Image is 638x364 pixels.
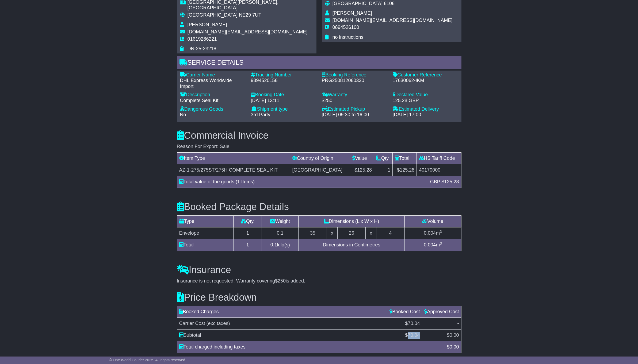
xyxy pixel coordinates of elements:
div: Description [180,92,246,98]
span: no instructions [333,34,364,40]
td: Value [350,152,374,164]
td: Dimensions in Centimetres [299,239,404,251]
div: Customer Reference [393,72,458,78]
td: Booked Cost [387,306,422,318]
span: 0.004 [424,230,436,236]
td: [GEOGRAPHIC_DATA] [290,164,350,176]
td: 26 [337,227,366,239]
sup: 3 [440,230,442,234]
td: Dimensions (L x W x H) [299,215,404,227]
h3: Commercial Invoice [177,130,461,141]
div: 17630062-IKM [393,78,458,84]
span: [PERSON_NAME] [333,10,372,16]
span: [GEOGRAPHIC_DATA] [188,12,238,18]
td: $125.28 [350,164,374,176]
div: Service Details [177,56,461,71]
div: $250 [322,98,387,104]
div: DHL Express Worldwide Import [180,78,246,89]
div: $ [444,343,461,351]
td: Qty. [234,215,262,227]
span: $250 [275,278,286,284]
span: - [457,321,459,326]
div: [DATE] 09:30 to 16:00 [322,112,387,118]
td: m [404,227,461,239]
td: Total [393,152,417,164]
span: (exc taxes) [207,321,230,326]
td: $ [422,330,461,341]
div: Booking Reference [322,72,387,78]
span: 01619286221 [188,36,217,42]
td: 4 [376,227,404,239]
td: 40170000 [417,164,461,176]
div: Warranty [322,92,387,98]
div: Estimated Pickup [322,106,387,112]
span: 0.00 [449,344,459,350]
div: GBP $125.28 [427,178,462,185]
div: Shipment type [251,106,316,112]
h3: Insurance [177,265,461,275]
span: DN-25-23218 [188,46,216,51]
span: 0.1 [270,242,277,247]
span: Carrier Cost [179,321,205,326]
div: Carrier Name [180,72,246,78]
td: $125.28 [393,164,417,176]
div: Booking Date [251,92,316,98]
td: 0.1 [262,227,299,239]
span: 6106 [384,1,395,6]
div: PRG250812060330 [322,78,387,84]
td: Type [177,215,234,227]
div: Reason For Export: Sale [177,144,461,150]
td: Weight [262,215,299,227]
td: 1 [234,227,262,239]
div: [DATE] 17:00 [393,112,458,118]
span: NE29 7UT [239,12,261,18]
td: Subtotal [177,330,387,341]
div: Complete Seal Kit [180,98,246,104]
td: m [404,239,461,251]
span: 0.00 [449,332,459,338]
span: [GEOGRAPHIC_DATA] [333,1,383,6]
div: 125.28 GBP [393,98,458,104]
td: Booked Charges [177,306,387,318]
span: No [180,112,186,117]
span: [DOMAIN_NAME][EMAIL_ADDRESS][DOMAIN_NAME] [333,18,453,23]
h3: Booked Package Details [177,202,461,212]
div: [DATE] 13:11 [251,98,316,104]
td: $ [387,330,422,341]
div: Tracking Number [251,72,316,78]
td: Volume [404,215,461,227]
span: [PERSON_NAME] [188,22,227,27]
span: $70.04 [405,321,420,326]
span: 70.04 [408,332,420,338]
td: 1 [234,239,262,251]
div: 9894520156 [251,78,316,84]
div: Dangerous Goods [180,106,246,112]
td: Country of Origin [290,152,350,164]
span: [DOMAIN_NAME][EMAIL_ADDRESS][DOMAIN_NAME] [188,29,308,34]
td: Qty [374,152,393,164]
div: Estimated Delivery [393,106,458,112]
td: AZ-1-275/275ST/275H COMPLETE SEAL KIT [177,164,290,176]
span: © One World Courier 2025. All rights reserved. [109,358,186,362]
td: Envelope [177,227,234,239]
div: Declared Value [393,92,458,98]
div: Insurance is not requested. Warranty covering is added. [177,278,461,284]
div: Total charged including taxes [177,343,444,351]
td: Item Type [177,152,290,164]
td: x [327,227,337,239]
span: 0894526100 [333,25,359,30]
sup: 3 [440,241,442,245]
td: Total [177,239,234,251]
td: 1 [374,164,393,176]
td: 35 [299,227,327,239]
h3: Price Breakdown [177,292,461,303]
td: kilo(s) [262,239,299,251]
td: x [366,227,376,239]
td: Approved Cost [422,306,461,318]
td: HS Tariff Code [417,152,461,164]
div: Total value of the goods (1 Items) [177,178,427,185]
span: 0.004 [424,242,436,247]
span: 3rd Party [251,112,270,117]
